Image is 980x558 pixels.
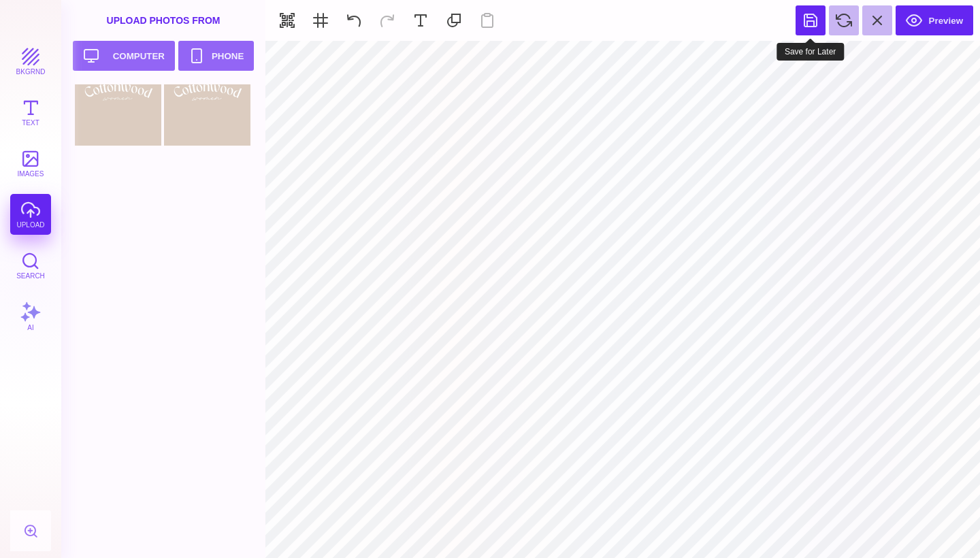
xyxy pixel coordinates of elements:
button: Search [10,245,51,286]
button: bkgrnd [10,41,51,82]
button: AI [10,296,51,337]
button: Phone [178,41,254,71]
button: Text [10,92,51,133]
button: Preview [896,5,973,35]
button: images [10,143,51,184]
button: Computer [73,41,175,71]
